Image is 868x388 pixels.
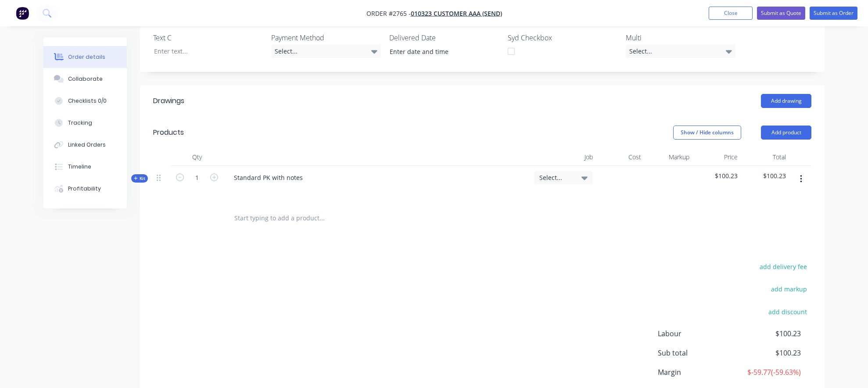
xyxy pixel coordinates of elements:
div: Tracking [68,119,92,127]
div: Total [741,148,789,166]
div: Checklists 0/0 [68,97,107,105]
span: $-59.77 ( -59.63 %) [736,367,801,377]
button: Kit [131,174,148,183]
div: Select... [626,45,735,58]
button: Submit as Order [810,7,857,20]
span: $100.23 [736,328,801,339]
button: Show / Hide columns [673,126,741,140]
div: Job [531,148,596,166]
div: Profitability [68,185,101,193]
button: Collaborate [43,68,127,90]
label: Multi [626,32,735,43]
label: Delivered Date [389,32,499,43]
div: Markup [645,148,693,166]
img: Factory [16,7,29,20]
div: Price [693,148,741,166]
a: 010323 Customer AAA (Send) [411,9,502,18]
span: Labour [658,328,736,339]
span: $100.23 [745,171,786,180]
span: $100.23 [696,171,738,180]
span: Kit [134,175,145,182]
div: Collaborate [68,75,103,83]
button: Profitability [43,178,127,200]
button: Close [709,7,753,20]
button: Add drawing [761,94,811,108]
button: Tracking [43,112,127,134]
span: Margin [658,367,736,377]
input: Enter date and time [384,45,493,58]
span: Sub total [658,348,736,358]
button: Linked Orders [43,134,127,156]
div: Cost [596,148,645,166]
div: Linked Orders [68,141,106,149]
button: add delivery fee [755,261,811,273]
div: Standard PK with notes [227,171,310,184]
span: Select... [539,173,573,182]
div: Select... [271,45,381,58]
label: Syd Checkbox [508,32,617,43]
span: $100.23 [736,348,801,358]
div: Order details [68,53,105,61]
button: Add product [761,126,811,140]
button: add markup [766,283,811,295]
div: Timeline [68,163,91,171]
button: Submit as Quote [757,7,805,20]
button: add discount [764,305,811,317]
button: Order details [43,46,127,68]
input: Start typing to add a product... [234,209,409,227]
label: Payment Method [271,32,381,43]
label: Text C [153,32,263,43]
div: Qty [171,148,223,166]
span: Order #2765 - [366,9,411,18]
button: Timeline [43,156,127,178]
div: Products [153,127,184,138]
button: Checklists 0/0 [43,90,127,112]
div: Drawings [153,96,184,106]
